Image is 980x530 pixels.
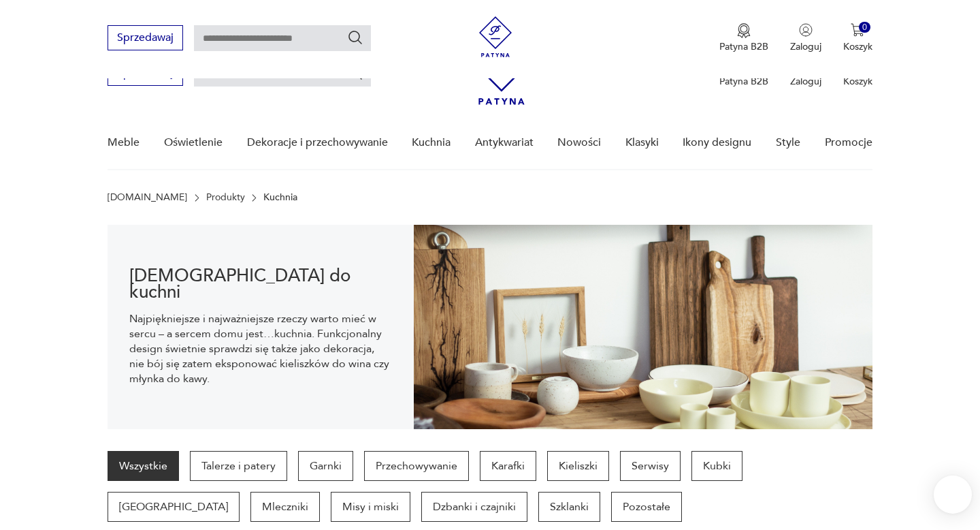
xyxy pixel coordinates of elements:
[414,225,872,429] img: b2f6bfe4a34d2e674d92badc23dc4074.jpg
[129,268,391,300] h1: [DEMOGRAPHIC_DATA] do kuchni
[851,23,864,37] img: Ikona koszyka
[108,34,183,44] a: Sprzedawaj
[683,116,751,169] a: Ikony designu
[347,29,363,46] button: Szukaj
[475,116,534,169] a: Antykwariat
[557,116,601,169] a: Nowości
[206,192,245,203] a: Produkty
[298,451,353,481] a: Garnki
[719,23,768,53] a: Ikona medaluPatyna B2B
[480,451,536,481] a: Karafki
[331,492,410,522] a: Misy i miski
[825,116,872,169] a: Promocje
[691,451,742,481] a: Kubki
[934,476,972,514] iframe: Smartsupp widget button
[625,116,659,169] a: Klasyki
[719,23,768,53] button: Patyna B2B
[108,451,179,481] a: Wszystkie
[108,69,183,79] a: Sprzedawaj
[790,75,821,88] p: Zaloguj
[538,492,600,522] a: Szklanki
[799,23,813,37] img: Ikonka użytkownika
[263,192,297,203] p: Kuchnia
[247,116,388,169] a: Dekoracje i przechowywanie
[719,75,768,88] p: Patyna B2B
[421,492,527,522] a: Dzbanki i czajniki
[737,23,751,38] img: Ikona medalu
[164,116,223,169] a: Oświetlenie
[108,192,187,203] a: [DOMAIN_NAME]
[859,22,870,33] div: 0
[611,492,682,522] a: Pozostałe
[547,451,609,481] a: Kieliszki
[412,116,451,169] a: Kuchnia
[843,23,872,53] button: 0Koszyk
[108,116,140,169] a: Meble
[790,40,821,53] p: Zaloguj
[719,40,768,53] p: Patyna B2B
[475,16,516,57] img: Patyna - sklep z meblami i dekoracjami vintage
[190,451,287,481] a: Talerze i patery
[364,451,469,481] a: Przechowywanie
[108,25,183,50] button: Sprzedawaj
[620,451,681,481] a: Serwisy
[250,492,320,522] a: Mleczniki
[843,40,872,53] p: Koszyk
[843,75,872,88] p: Koszyk
[108,492,240,522] a: [GEOGRAPHIC_DATA]
[129,311,391,386] p: Najpiękniejsze i najważniejsze rzeczy warto mieć w sercu – a sercem domu jest…kuchnia. Funkcjonal...
[776,116,800,169] a: Style
[790,23,821,53] button: Zaloguj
